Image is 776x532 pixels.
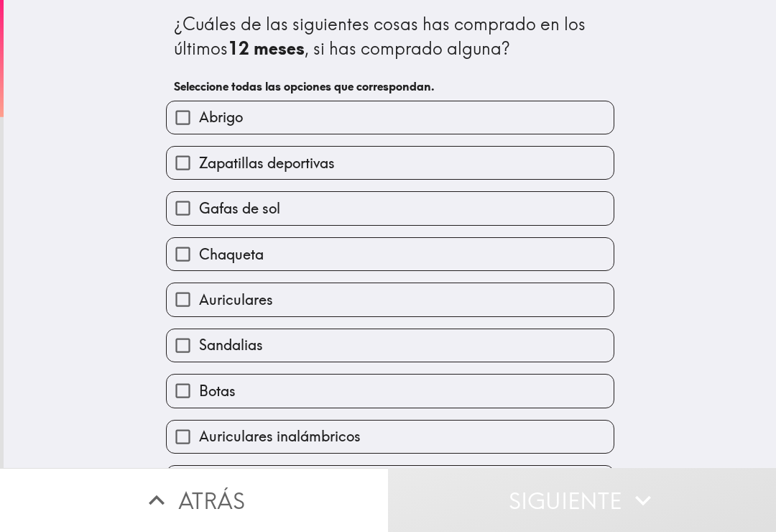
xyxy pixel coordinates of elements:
[388,468,776,532] button: Siguiente
[167,101,614,134] button: Abrigo
[199,290,273,310] span: Auriculares
[167,238,614,270] button: Chaqueta
[174,12,606,60] div: ¿Cuáles de las siguientes cosas has comprado en los últimos , si has comprado alguna?
[199,426,361,446] span: Auriculares inalámbricos
[167,375,614,407] button: Botas
[199,335,263,355] span: Sandalias
[167,329,614,362] button: Sandalias
[167,283,614,316] button: Auriculares
[199,198,280,219] span: Gafas de sol
[167,192,614,224] button: Gafas de sol
[228,37,305,59] b: 12 meses
[199,381,236,401] span: Botas
[199,107,243,127] span: Abrigo
[167,147,614,179] button: Zapatillas deportivas
[199,153,335,173] span: Zapatillas deportivas
[174,78,606,94] h6: Seleccione todas las opciones que correspondan.
[167,421,614,453] button: Auriculares inalámbricos
[199,244,264,265] span: Chaqueta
